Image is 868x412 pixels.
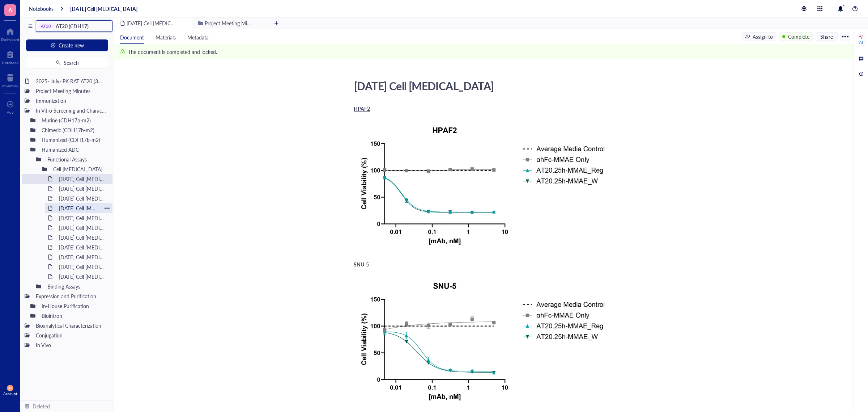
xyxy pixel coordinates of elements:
[1,26,19,42] a: Dashboard
[120,34,144,41] span: Document
[2,72,18,88] a: Inventory
[128,48,217,56] div: The document is completed and locked.
[2,49,18,65] a: Notebook
[41,24,51,29] div: AT20
[33,340,110,350] div: In Vivo
[816,32,838,41] button: Share
[3,391,17,396] div: Account
[8,386,12,390] span: AE
[29,5,54,12] a: Notebooks
[7,110,14,114] div: Add
[354,119,611,251] img: genemod-experiment-image
[56,203,102,213] div: [DATE] Cell [MEDICAL_DATA]
[50,164,110,174] div: Cell [MEDICAL_DATA]
[1,37,19,42] div: Dashboard
[859,39,863,45] div: AI
[33,96,110,106] div: Immunization
[56,184,110,194] div: [DATE] Cell [MEDICAL_DATA]
[44,281,110,291] div: Binding Assays
[38,135,110,145] div: Humanized (CDH17b-m2)
[2,84,18,88] div: Inventory
[64,60,79,66] span: Search
[354,105,370,112] span: HPAF2
[26,39,108,51] button: Create new
[38,144,110,155] div: Humanized ADC
[56,193,110,203] div: [DATE] Cell [MEDICAL_DATA]
[33,402,50,410] div: Deleted
[33,86,110,96] div: Project Meeting Minutes
[354,275,611,407] img: genemod-experiment-image
[56,252,110,262] div: [DATE] Cell [MEDICAL_DATA] (MMAE)
[44,154,110,164] div: Functional Assays
[8,5,12,14] span: A
[753,33,773,41] div: Assign to
[59,42,84,48] span: Create new
[33,320,110,331] div: Bioanalytical Characterization
[56,262,110,272] div: [DATE] Cell [MEDICAL_DATA] (MMAE)
[788,33,809,41] div: Complete
[56,223,110,233] div: [DATE] Cell [MEDICAL_DATA]
[33,291,110,301] div: Expression and Purification
[187,34,209,41] span: Metadata
[156,34,176,41] span: Materials
[354,261,369,268] span: SNU-5
[2,60,18,65] div: Notebook
[56,22,89,30] span: AT20 (CDH17)
[26,57,108,68] button: Search
[33,76,110,86] div: 2025- July- PK RAT AT20 (3mg/kg; 6mg/kg & 9mg/kg)
[38,311,110,321] div: Biointron
[820,33,833,40] span: Share
[56,213,110,223] div: [DATE] Cell [MEDICAL_DATA]
[351,77,608,95] div: [DATE] Cell [MEDICAL_DATA]
[56,232,110,243] div: [DATE] Cell [MEDICAL_DATA]
[33,105,110,115] div: In Vitro Screening and Characterization
[56,272,110,282] div: [DATE] Cell [MEDICAL_DATA]
[56,174,110,184] div: [DATE] Cell [MEDICAL_DATA]
[38,301,110,311] div: In-House Purification
[38,125,110,135] div: Chimeric (CDH17b-m2)
[38,115,110,125] div: Murine (CDH17b-m2)
[70,5,137,12] a: [DATE] Cell [MEDICAL_DATA]
[56,242,110,252] div: [DATE] Cell [MEDICAL_DATA] (MMAE)
[33,330,110,340] div: Conjugation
